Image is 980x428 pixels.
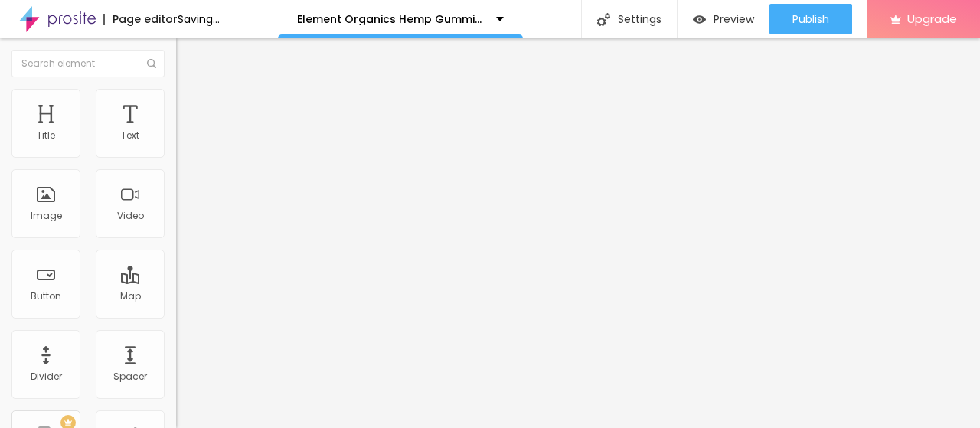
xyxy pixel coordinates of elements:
[120,291,141,302] div: Map
[714,13,754,25] span: Preview
[297,14,485,25] p: Element Organics Hemp Gummies [GEOGRAPHIC_DATA]
[597,13,610,26] img: Icone
[121,130,139,141] div: Text
[11,50,165,77] input: Search element
[113,371,147,382] div: Spacer
[147,59,156,68] img: Icone
[37,130,55,141] div: Title
[792,13,829,25] span: Publish
[31,211,62,221] div: Image
[693,13,706,26] img: view-1.svg
[103,14,178,25] div: Page editor
[907,12,957,25] span: Upgrade
[117,211,144,221] div: Video
[31,371,62,382] div: Divider
[678,4,769,34] button: Preview
[176,38,980,428] iframe: Editor
[31,291,61,302] div: Button
[769,4,852,34] button: Publish
[178,14,220,25] div: Saving...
